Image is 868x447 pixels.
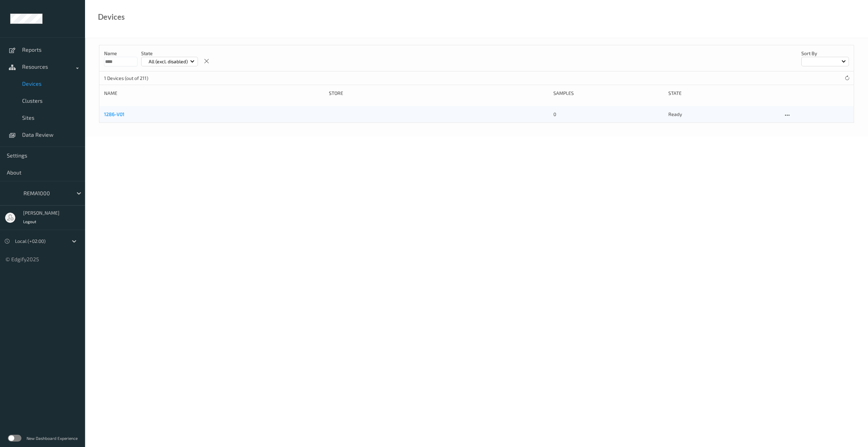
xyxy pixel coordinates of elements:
p: All (excl. disabled) [146,58,190,65]
p: Sort by [801,50,849,57]
p: State [141,50,198,57]
div: Samples [553,90,663,97]
p: 1 Devices (out of 211) [104,75,155,82]
p: Name [104,50,137,57]
div: Devices [98,14,125,20]
p: ready [668,111,778,118]
div: Store [329,90,549,97]
div: Name [104,90,324,97]
div: State [668,90,778,97]
a: 1286-V01 [104,111,124,117]
div: 0 [553,111,663,118]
